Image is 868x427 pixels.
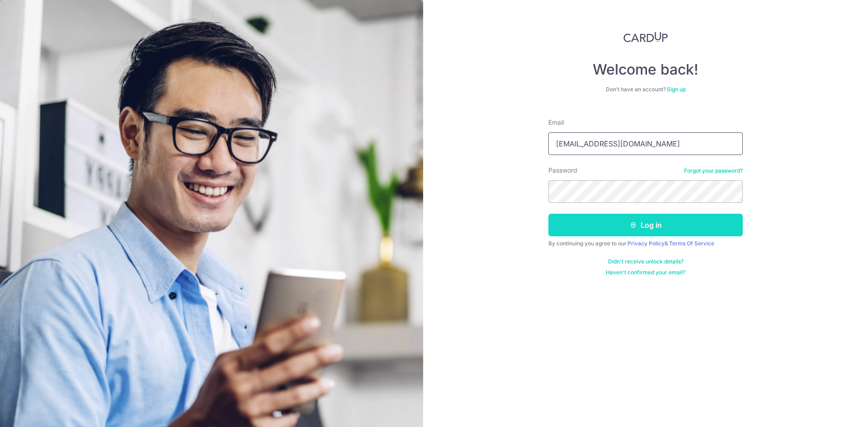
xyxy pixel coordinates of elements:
label: Email [548,118,564,127]
a: Didn't receive unlock details? [608,258,684,265]
a: Sign up [667,86,686,93]
div: By continuing you agree to our & [548,240,743,247]
a: Haven't confirmed your email? [606,269,685,276]
img: CardUp Logo [623,32,668,42]
button: Log in [548,214,743,236]
a: Terms Of Service [669,240,714,247]
div: Don’t have an account? [548,86,743,93]
a: Forgot your password? [684,167,743,174]
label: Password [548,166,577,175]
input: Enter your Email [548,132,743,155]
a: Privacy Policy [627,240,665,247]
h4: Welcome back! [548,61,743,79]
